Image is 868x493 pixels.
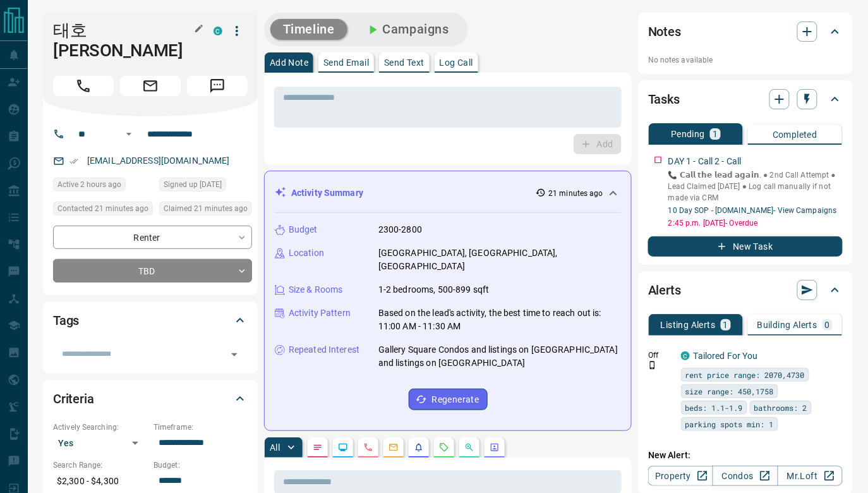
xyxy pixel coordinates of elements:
[120,76,181,96] span: Email
[289,307,351,320] p: Activity Pattern
[685,418,774,430] span: parking spots min: 1
[648,466,713,486] a: Property
[685,401,743,414] span: beds: 1.1-1.9
[53,422,147,433] p: Actively Searching:
[53,384,248,414] div: Criteria
[668,217,843,229] p: 2:45 p.m. [DATE] - Overdue
[464,442,474,453] svg: Opportunities
[681,351,690,360] div: condos.ca
[270,58,308,67] p: Add Note
[648,361,657,370] svg: Push Notification Only
[378,223,422,236] p: 2300-2800
[378,307,621,333] p: Based on the lead's activity, the best time to reach out is: 11:00 AM - 11:30 AM
[270,19,347,40] button: Timeline
[289,246,324,260] p: Location
[389,442,399,453] svg: Emails
[323,58,369,67] p: Send Email
[378,283,489,296] p: 1-2 bedrooms, 500-899 sqft
[440,58,473,67] p: Log Call
[825,320,830,329] p: 0
[353,19,462,40] button: Campaigns
[409,389,488,410] button: Regenerate
[648,84,843,114] div: Tasks
[313,442,323,453] svg: Notes
[53,76,114,96] span: Call
[289,283,343,296] p: Size & Rooms
[694,351,758,361] a: Tailored For You
[773,130,817,139] p: Completed
[53,259,252,283] div: TBD
[214,27,222,35] div: condos.ca
[548,188,603,199] p: 21 minutes ago
[648,236,843,257] button: New Task
[713,130,718,138] p: 1
[648,449,843,462] p: New Alert:
[713,466,778,486] a: Condos
[53,202,153,219] div: Mon Aug 18 2025
[363,442,373,453] svg: Calls
[121,126,136,142] button: Open
[648,16,843,47] div: Notes
[648,89,680,109] h2: Tasks
[338,442,348,453] svg: Lead Browsing Activity
[53,433,147,453] div: Yes
[648,54,843,66] p: No notes available
[53,226,252,249] div: Renter
[154,460,248,471] p: Budget:
[685,385,774,398] span: size range: 450,1758
[53,305,248,336] div: Tags
[69,157,78,166] svg: Email Verified
[53,310,79,331] h2: Tags
[490,442,500,453] svg: Agent Actions
[154,422,248,433] p: Timeframe:
[270,443,280,452] p: All
[164,202,248,215] span: Claimed 21 minutes ago
[53,178,153,195] div: Mon Aug 18 2025
[289,343,359,356] p: Repeated Interest
[439,442,449,453] svg: Requests
[685,368,805,381] span: rent price range: 2070,4730
[53,460,147,471] p: Search Range:
[648,280,681,300] h2: Alerts
[53,389,94,409] h2: Criteria
[671,130,705,138] p: Pending
[668,169,843,204] p: 📞 𝗖𝗮𝗹𝗹 𝘁𝗵𝗲 𝗹𝗲𝗮𝗱 𝗮𝗴𝗮𝗶𝗻. ● 2nd Call Attempt ● Lead Claimed [DATE] ‎● Log call manually if not made ...
[159,178,252,195] div: Fri Aug 08 2025
[414,442,424,453] svg: Listing Alerts
[668,206,837,215] a: 10 Day SOP - [DOMAIN_NAME]- View Campaigns
[159,202,252,219] div: Mon Aug 18 2025
[289,223,318,236] p: Budget
[226,346,243,363] button: Open
[378,343,621,370] p: Gallery Square Condos and listings on [GEOGRAPHIC_DATA] and listings on [GEOGRAPHIC_DATA]
[757,320,817,329] p: Building Alerts
[648,350,673,361] p: Off
[87,155,230,166] a: [EMAIL_ADDRESS][DOMAIN_NAME]
[778,466,843,486] a: Mr.Loft
[187,76,248,96] span: Message
[384,58,425,67] p: Send Text
[648,21,681,42] h2: Notes
[57,202,148,215] span: Contacted 21 minutes ago
[378,246,621,273] p: [GEOGRAPHIC_DATA], [GEOGRAPHIC_DATA], [GEOGRAPHIC_DATA]
[53,20,195,61] h1: 태호 [PERSON_NAME]
[648,275,843,305] div: Alerts
[668,155,742,168] p: DAY 1 - Call 2 - Call
[53,471,147,492] p: $2,300 - $4,300
[57,178,121,191] span: Active 2 hours ago
[723,320,728,329] p: 1
[754,401,807,414] span: bathrooms: 2
[291,186,363,200] p: Activity Summary
[275,181,621,205] div: Activity Summary21 minutes ago
[164,178,222,191] span: Signed up [DATE]
[661,320,716,329] p: Listing Alerts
